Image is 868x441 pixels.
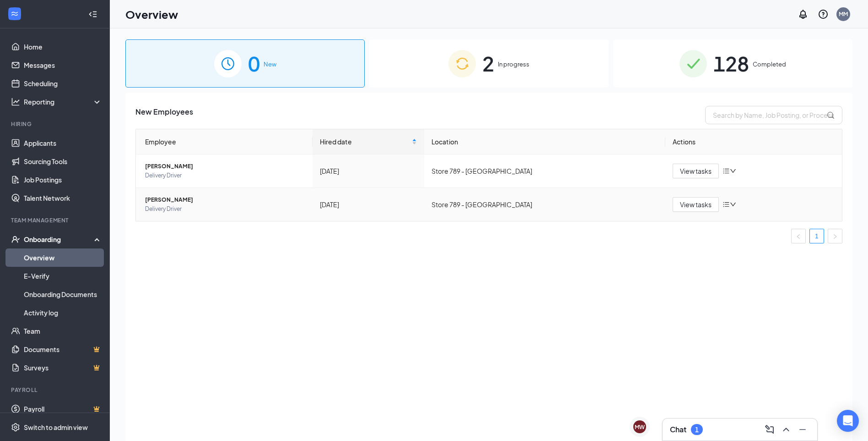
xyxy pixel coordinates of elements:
[320,199,417,209] div: [DATE]
[798,9,809,20] svg: Notifications
[832,234,838,239] span: right
[135,106,193,124] span: New Employees
[791,229,806,243] button: left
[264,60,276,69] span: New
[24,134,102,152] a: Applicants
[125,6,178,22] h1: Overview
[828,229,842,243] li: Next Page
[673,164,719,178] button: View tasks
[24,423,88,432] div: Switch to admin view
[24,340,102,358] a: DocumentsCrown
[24,248,102,267] a: Overview
[24,267,102,285] a: E-Verify
[781,424,792,435] svg: ChevronUp
[753,60,786,69] span: Completed
[713,48,749,79] span: 128
[320,166,417,176] div: [DATE]
[722,167,730,175] span: bars
[673,197,719,212] button: View tasks
[11,386,100,394] div: Payroll
[762,422,777,437] button: ComposeMessage
[670,424,686,435] h3: Chat
[730,168,736,174] span: down
[722,201,730,208] span: bars
[24,171,102,189] a: Job Postings
[24,38,102,56] a: Home
[810,229,824,243] a: 1
[24,56,102,74] a: Messages
[764,424,775,435] svg: ComposeMessage
[498,60,529,69] span: In progress
[680,166,712,176] span: View tasks
[320,137,410,147] span: Hired date
[145,171,305,180] span: Delivery Driver
[730,201,736,208] span: down
[24,189,102,207] a: Talent Network
[24,285,102,303] a: Onboarding Documents
[11,97,20,106] svg: Analysis
[818,9,829,20] svg: QuestionInfo
[424,129,665,154] th: Location
[837,410,859,432] div: Open Intercom Messenger
[88,10,97,19] svg: Collapse
[779,422,793,437] button: ChevronUp
[11,120,100,128] div: Hiring
[796,234,801,239] span: left
[10,9,19,18] svg: WorkstreamLogo
[11,235,20,244] svg: UserCheck
[24,303,102,322] a: Activity log
[680,199,712,209] span: View tasks
[24,74,102,93] a: Scheduling
[424,154,665,188] td: Store 789 - [GEOGRAPHIC_DATA]
[797,424,808,435] svg: Minimize
[791,229,806,243] li: Previous Page
[809,229,824,243] li: 1
[145,204,305,214] span: Delivery Driver
[136,129,313,154] th: Employee
[24,235,94,244] div: Onboarding
[145,195,305,204] span: [PERSON_NAME]
[795,422,810,437] button: Minimize
[11,216,100,224] div: Team Management
[24,322,102,340] a: Team
[705,106,842,124] input: Search by Name, Job Posting, or Process
[424,188,665,221] td: Store 789 - [GEOGRAPHIC_DATA]
[24,358,102,377] a: SurveysCrown
[665,129,842,154] th: Actions
[695,426,699,434] div: 1
[839,10,848,18] div: MM
[11,423,20,432] svg: Settings
[248,48,260,79] span: 0
[828,229,842,243] button: right
[24,97,102,106] div: Reporting
[24,400,102,418] a: PayrollCrown
[482,48,494,79] span: 2
[24,152,102,171] a: Sourcing Tools
[635,423,645,431] div: MW
[145,162,305,171] span: [PERSON_NAME]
